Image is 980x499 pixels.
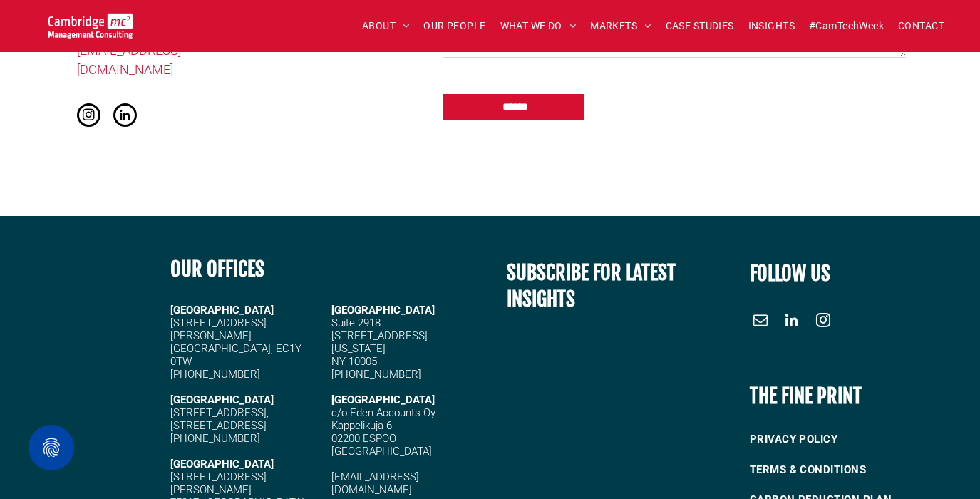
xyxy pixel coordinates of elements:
[507,260,676,312] span: SUBSCRIBE FOR LATEST INSIGHTS
[355,15,417,37] a: ABOUT
[750,309,771,334] a: email
[802,15,891,37] a: #CamTechWeek
[113,103,137,130] a: linkedin
[891,15,951,37] a: CONTACT
[781,309,803,334] a: linkedin
[170,432,260,445] span: [PHONE_NUMBER]
[750,455,944,485] a: TERMS & CONDITIONS
[331,329,428,342] span: [STREET_ADDRESS]
[659,15,741,37] a: CASE STUDIES
[331,342,386,355] span: [US_STATE]
[493,15,584,37] a: WHAT WE DO
[331,406,435,458] span: c/o Eden Accounts Oy Kappelikuja 6 02200 ESPOO [GEOGRAPHIC_DATA]
[170,257,264,282] b: OUR OFFICES
[48,15,133,30] a: Your Business Transformed | Cambridge Management Consulting
[48,13,133,39] img: Cambridge MC Logo
[77,103,100,130] a: instagram
[813,309,834,334] a: instagram
[750,424,944,455] a: PRIVACY POLICY
[170,368,260,381] span: [PHONE_NUMBER]
[741,15,802,37] a: INSIGHTS
[331,470,419,496] a: [EMAIL_ADDRESS][DOMAIN_NAME]
[170,304,274,317] strong: [GEOGRAPHIC_DATA]
[331,355,377,368] span: NY 10005
[170,419,267,432] span: [STREET_ADDRESS]
[170,317,301,368] span: [STREET_ADDRESS][PERSON_NAME] [GEOGRAPHIC_DATA], EC1Y 0TW
[331,304,435,317] span: [GEOGRAPHIC_DATA]
[750,384,862,408] b: THE FINE PRINT
[331,368,421,381] span: [PHONE_NUMBER]
[750,261,830,286] font: FOLLOW US
[170,406,269,419] span: [STREET_ADDRESS],
[170,393,274,406] strong: [GEOGRAPHIC_DATA]
[170,458,274,470] strong: [GEOGRAPHIC_DATA]
[416,15,492,37] a: OUR PEOPLE
[170,470,267,496] span: [STREET_ADDRESS][PERSON_NAME]
[583,15,658,37] a: MARKETS
[331,317,381,329] span: Suite 2918
[331,393,435,406] span: [GEOGRAPHIC_DATA]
